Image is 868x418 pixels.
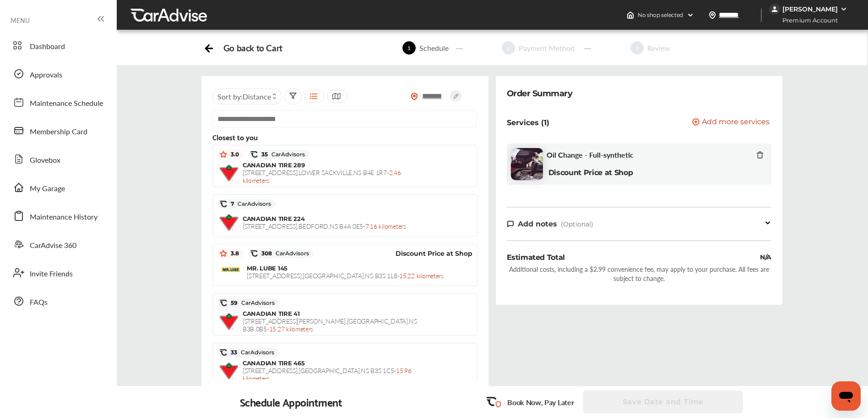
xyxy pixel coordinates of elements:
[507,252,565,263] div: Estimated Total
[507,220,514,228] img: note-icon.db9493fa.svg
[8,261,108,285] a: Invite Friends
[627,11,634,19] img: header-home-logo.8d720a4f.svg
[243,91,271,102] span: Distance
[365,221,406,231] span: 7.16 kilometers
[30,183,65,195] span: My Garage
[234,201,271,207] span: CarAdvisors
[243,310,300,317] span: CANADIAN TIRE 41
[227,250,239,257] span: 3.8
[30,41,65,53] span: Dashboard
[240,396,342,408] div: Schedule Appointment
[30,240,76,252] span: CarAdvise 360
[507,397,574,407] p: Book Now, Pay Later
[644,43,674,53] div: Review
[30,126,87,138] span: Membership Card
[258,250,309,257] span: 308
[30,98,103,110] span: Maintenance Schedule
[314,247,472,260] div: Discount Price at Shop
[760,252,771,263] div: N/A
[561,220,593,228] span: (Optional)
[507,118,549,127] p: Services (1)
[237,349,274,356] span: CarAdvisors
[223,43,282,53] div: Go back to Cart
[769,4,780,15] img: jVpblrzwTbfkPYzPPzSLxeg0AAAAASUVORK5CYII=
[8,204,108,228] a: Maintenance History
[238,300,275,306] span: CarAdvisors
[30,69,62,81] span: Approvals
[518,220,557,228] span: Add notes
[831,381,861,411] iframe: Button to launch messaging window
[399,271,444,280] span: 15.22 kilometers
[269,324,314,333] span: 15.27 kilometers
[220,165,238,181] img: logo-canadian-tire.png
[272,250,309,257] span: CarAdvisors
[687,11,694,19] img: header-down-arrow.9dd2ce7d.svg
[8,90,108,114] a: Maintenance Schedule
[243,221,406,231] span: [STREET_ADDRESS] , BEDFORD , NS B4A 0E5 -
[782,5,838,13] div: [PERSON_NAME]
[840,5,847,13] img: WGsFRI8htEPBVLJbROoPRyZpYNWhNONpIPPETTm6eUC0GeLEiAAAAAElFTkSuQmCC
[250,151,258,158] img: caradvise_icon.5c74104a.svg
[402,41,416,55] span: 1
[30,211,98,223] span: Maintenance History
[243,215,305,222] span: CANADIAN TIRE 224
[220,313,238,329] img: logo-canadian-tire.png
[227,200,271,208] span: 7
[258,151,305,158] span: 35
[243,316,417,333] span: [STREET_ADDRESS][PERSON_NAME] , [GEOGRAPHIC_DATA] , NS B3B 0B5 -
[709,11,716,19] img: location_vector.a44bc228.svg
[220,151,227,158] img: star_icon.59ea9307.svg
[8,62,108,86] a: Approvals
[515,43,578,53] div: Payment Method
[243,161,305,169] span: CANADIAN TIRE 289
[502,41,515,55] span: 2
[630,41,644,55] span: 3
[548,168,633,177] b: Discount Price at Shop
[507,87,573,100] div: Order Summary
[702,118,770,127] span: Add more services
[247,271,444,280] span: [STREET_ADDRESS] , [GEOGRAPHIC_DATA] , NS B3S 1L8 -
[8,232,108,256] a: CarAdvise 360
[220,214,238,230] img: logo-canadian-tire.png
[222,267,240,276] img: logo-mr-lube.png
[243,168,401,185] span: [STREET_ADDRESS] , LOWER SACKVILLE , NS B4E 1R7 -
[30,154,60,166] span: Glovebox
[217,91,271,102] span: Sort by :
[227,299,275,307] span: 59
[638,11,683,19] span: No shop selected
[247,264,288,272] span: MR. LUBE 145
[30,297,48,308] span: FAQs
[227,349,274,356] span: 33
[30,268,73,280] span: Invite Friends
[243,366,412,383] span: [STREET_ADDRESS] , [GEOGRAPHIC_DATA] , NS B3S 1C5 -
[416,43,452,53] div: Schedule
[220,349,227,356] img: caradvise_icon.5c74104a.svg
[692,118,770,127] button: Add more services
[220,363,238,379] img: logo-canadian-tire.png
[227,151,239,158] span: 3.0
[250,250,258,257] img: caradvise_icon.5c74104a.svg
[220,250,227,257] img: star_icon.59ea9307.svg
[761,8,762,22] img: header-divider.bc55588e.svg
[8,147,108,171] a: Glovebox
[243,168,401,185] span: 2.46 kilometers
[770,16,845,25] span: Premium Account
[8,119,108,143] a: Membership Card
[8,289,108,313] a: FAQs
[268,151,305,158] span: CarAdvisors
[220,299,227,307] img: caradvise_icon.5c74104a.svg
[411,93,418,100] img: location_vector_orange.38f05af8.svg
[8,33,108,57] a: Dashboard
[220,200,227,208] img: caradvise_icon.5c74104a.svg
[243,359,305,367] span: CANADIAN TIRE 465
[243,366,412,383] span: 15.96 kilometers
[507,264,772,283] div: Additional costs, including a $2.99 convenience fee, may apply to your purchase. All fees are sub...
[547,150,634,159] span: Oil Change - Full-synthetic
[692,118,771,127] a: Add more services
[11,16,30,24] span: MENU
[511,148,543,180] img: oil-change-thumb.jpg
[212,133,477,141] div: Closest to you
[8,176,108,199] a: My Garage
